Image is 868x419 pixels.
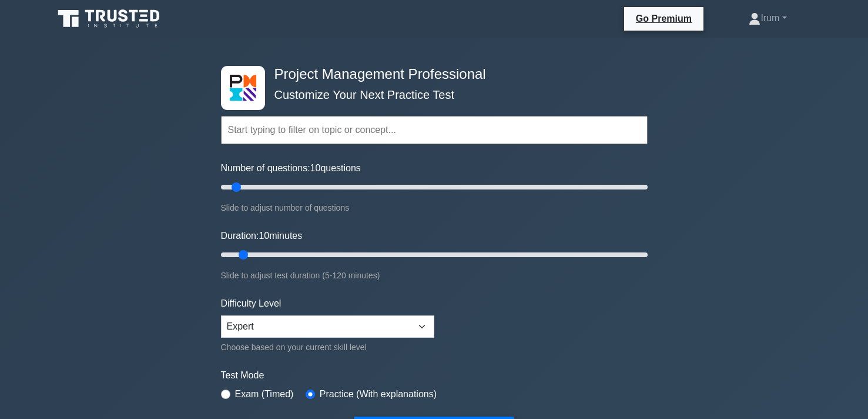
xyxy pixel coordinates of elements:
label: Difficulty Level [221,297,281,311]
label: Number of questions: questions [221,161,361,175]
a: Go Premium [629,11,699,26]
label: Test Mode [221,368,648,383]
div: Slide to adjust test duration (5-120 minutes) [221,268,648,282]
span: 10 [259,231,269,241]
div: Choose based on your current skill level [221,340,434,354]
input: Start typing to filter on topic or concept... [221,116,648,144]
div: Slide to adjust number of questions [221,201,648,215]
label: Exam (Timed) [235,387,294,401]
label: Practice (With explanations) [320,387,437,401]
a: Irum [720,6,815,30]
label: Duration: minutes [221,229,303,243]
span: 10 [310,163,321,173]
h4: Project Management Professional [270,66,590,83]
